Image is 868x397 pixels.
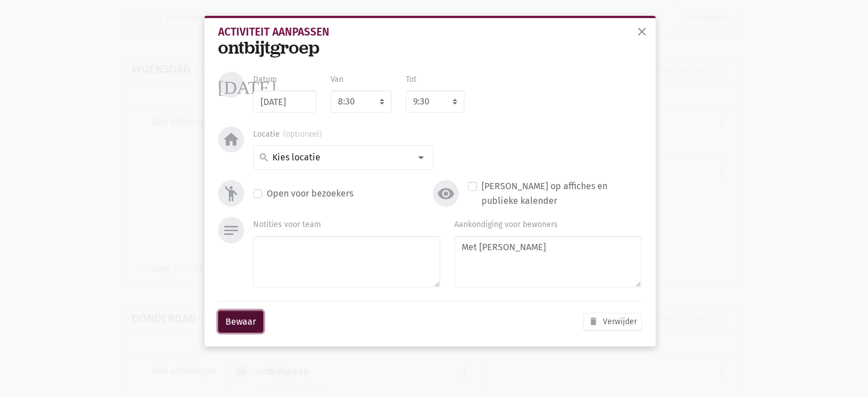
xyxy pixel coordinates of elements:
label: Datum [253,73,277,86]
label: [PERSON_NAME] op affiches en publieke kalender [481,179,641,208]
i: visibility [437,185,455,203]
label: Tot [406,73,416,86]
i: [DATE] [218,76,276,94]
i: delete [588,316,598,326]
button: Verwijder [583,313,642,330]
div: ontbijtgroep [218,37,642,58]
i: emoji_people [222,185,240,203]
button: Bewaar [218,311,263,333]
label: Aankondiging voor bewoners [454,219,558,231]
label: Locatie [253,128,322,141]
button: sluiten [631,20,653,45]
label: Notities voor team [253,219,321,231]
i: home [222,130,240,149]
div: Activiteit aanpassen [218,27,642,37]
label: Van [331,73,344,86]
label: Open voor bezoekers [267,186,353,201]
span: close [635,25,649,38]
i: notes [222,221,240,239]
input: Kies locatie [271,150,410,165]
